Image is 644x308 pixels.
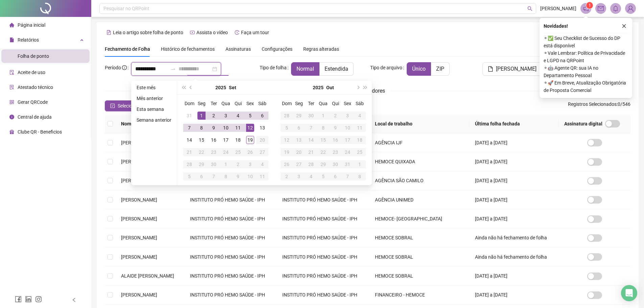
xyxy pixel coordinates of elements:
td: 2025-10-05 [281,122,293,134]
img: 76687 [625,3,636,14]
th: Qua [317,97,329,110]
td: 2025-11-07 [341,170,354,183]
td: 2025-10-02 [329,110,341,122]
div: 4 [356,112,364,120]
span: swap-right [170,66,176,72]
span: [PERSON_NAME] [121,140,157,145]
span: ZIP [436,66,444,72]
th: Última folha fechada [470,115,559,133]
th: Ter [208,97,220,110]
td: [DATE] a [DATE] [470,209,559,228]
div: 29 [197,160,206,168]
span: history [235,30,239,35]
div: 31 [343,160,352,168]
span: Fechamento de Folha [105,46,150,52]
div: 17 [343,136,352,144]
span: Ainda não há fechamento de folha [475,235,547,240]
span: Histórico de fechamentos [161,46,215,52]
td: INSTITUTO PRÓ HEMO SAÚDE - IPH [185,266,277,285]
span: linkedin [25,296,32,303]
div: 21 [185,148,193,156]
span: mail [598,5,604,11]
th: Ter [305,97,317,110]
td: FINANCEIRO - HEMOCE [369,286,469,305]
td: INSTITUTO PRÓ HEMO SAÚDE - IPH [277,209,369,228]
span: [PERSON_NAME] [121,216,157,221]
div: 6 [258,112,266,120]
td: 2025-10-29 [317,158,329,170]
td: 2025-09-28 [183,158,195,170]
div: 22 [319,148,327,156]
button: year panel [313,81,324,94]
td: 2025-09-07 [183,122,195,134]
span: left [72,298,76,302]
td: 2025-10-07 [305,122,317,134]
span: Período [105,65,121,70]
span: Central de ajuda [18,114,52,120]
td: 2025-09-10 [220,122,232,134]
div: 25 [234,148,242,156]
td: 2025-10-04 [256,158,268,170]
td: 2025-10-08 [317,122,329,134]
td: 2025-08-31 [183,110,195,122]
span: [PERSON_NAME] [121,292,157,298]
span: Novidades ! [544,22,568,30]
td: 2025-09-27 [256,146,268,158]
td: 2025-10-05 [183,170,195,183]
span: Gerar QRCode [18,99,48,105]
td: 2025-09-22 [195,146,208,158]
span: gift [9,129,14,134]
td: INSTITUTO PRÓ HEMO SAÚDE - IPH [277,247,369,266]
div: 14 [307,136,315,144]
div: 1 [222,160,230,168]
td: 2025-09-05 [244,110,256,122]
span: Configurações [262,47,292,51]
td: 2025-10-01 [317,110,329,122]
button: month panel [229,81,236,94]
td: [DATE] a [DATE] [470,133,559,152]
div: 11 [234,124,242,132]
span: close [622,24,626,28]
div: 31 [185,112,193,120]
span: [PERSON_NAME] [121,235,157,240]
td: 2025-10-09 [329,122,341,134]
div: 30 [331,160,339,168]
div: 4 [258,160,266,168]
td: 2025-10-01 [220,158,232,170]
span: audit [9,70,14,75]
td: 2025-10-14 [305,134,317,146]
div: 10 [343,124,352,132]
th: Qui [329,97,341,110]
span: bell [613,5,619,11]
div: 9 [210,124,218,132]
span: info-circle [122,65,127,70]
li: Semana anterior [134,116,174,124]
span: Página inicial [18,22,45,28]
button: prev-year [187,81,195,94]
td: 2025-10-31 [341,158,354,170]
td: 2025-10-19 [281,146,293,158]
td: HEMOCE SOBRAL [369,266,469,285]
div: 14 [185,136,193,144]
td: 2025-09-12 [244,122,256,134]
td: 2025-10-04 [354,110,366,122]
div: 18 [234,136,242,144]
div: 1 [319,112,327,120]
div: 5 [185,172,193,181]
span: facebook [15,296,22,303]
td: AGÊNCIA SÃO CAMILO [369,171,469,190]
span: [PERSON_NAME] [540,5,576,12]
span: Regras alteradas [303,47,339,51]
span: search [527,6,532,11]
div: 16 [210,136,218,144]
div: 29 [319,160,327,168]
div: 19 [246,136,254,144]
td: HEMOCE QUIXADA [369,152,469,171]
div: 3 [295,172,303,181]
td: INSTITUTO PRÓ HEMO SAÚDE - IPH [185,190,277,209]
div: 15 [319,136,327,144]
div: 21 [307,148,315,156]
div: 1 [197,112,206,120]
td: 2025-09-15 [195,134,208,146]
td: INSTITUTO PRÓ HEMO SAÚDE - IPH [185,229,277,247]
